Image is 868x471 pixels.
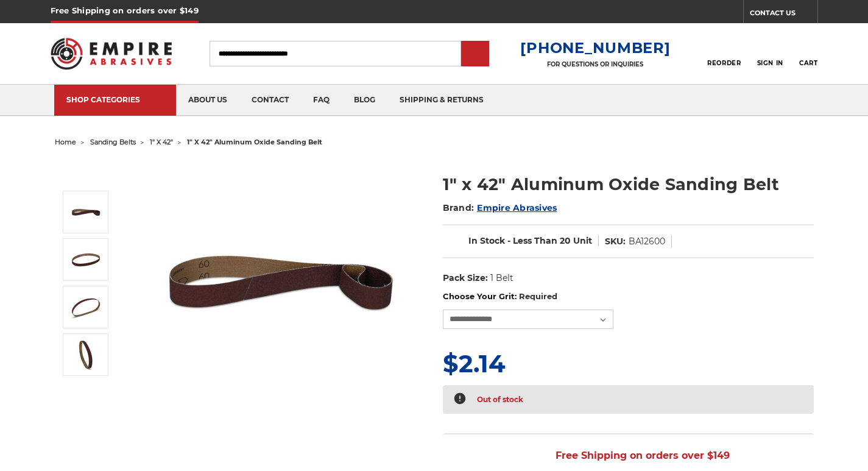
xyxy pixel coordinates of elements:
[629,235,665,248] dd: BA12600
[573,235,592,246] span: Unit
[443,272,488,285] dt: Pack Size:
[707,40,741,66] a: Reorder
[72,165,101,191] button: Previous
[71,339,101,370] img: 1" x 42" - Aluminum Oxide Sanding Belt
[463,42,487,66] input: Submit
[187,138,322,146] span: 1" x 42" aluminum oxide sanding belt
[477,202,557,213] a: Empire Abrasives
[443,291,814,303] label: Choose Your Grit:
[301,85,342,116] a: faq
[239,85,301,116] a: contact
[507,235,557,246] span: - Less Than
[560,235,571,246] span: 20
[443,349,506,378] span: $2.14
[605,235,626,248] dt: SKU:
[799,59,817,67] span: Cart
[750,6,817,23] a: CONTACT US
[66,95,164,104] div: SHOP CATEGORIES
[520,60,670,68] p: FOR QUESTIONS OR INQUIRIES
[176,85,239,116] a: about us
[71,244,101,275] img: 1" x 42" Aluminum Oxide Sanding Belt
[387,85,496,116] a: shipping & returns
[443,172,814,196] h1: 1" x 42" Aluminum Oxide Sanding Belt
[71,292,101,322] img: 1" x 42" Sanding Belt AOX
[707,59,741,67] span: Reorder
[159,160,403,403] img: 1" x 42" Aluminum Oxide Belt
[526,444,730,468] span: Free Shipping on orders over $149
[520,39,670,57] a: [PHONE_NUMBER]
[71,197,101,227] img: 1" x 42" Aluminum Oxide Belt
[757,59,783,67] span: Sign In
[150,138,173,146] a: 1" x 42"
[342,85,387,116] a: blog
[72,378,101,405] button: Next
[468,235,505,246] span: In Stock
[443,202,475,213] span: Brand:
[490,272,513,285] dd: 1 Belt
[51,30,172,77] img: Empire Abrasives
[477,392,523,407] p: Out of stock
[519,291,557,301] small: Required
[90,138,136,146] a: sanding belts
[799,40,817,67] a: Cart
[55,138,76,146] a: home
